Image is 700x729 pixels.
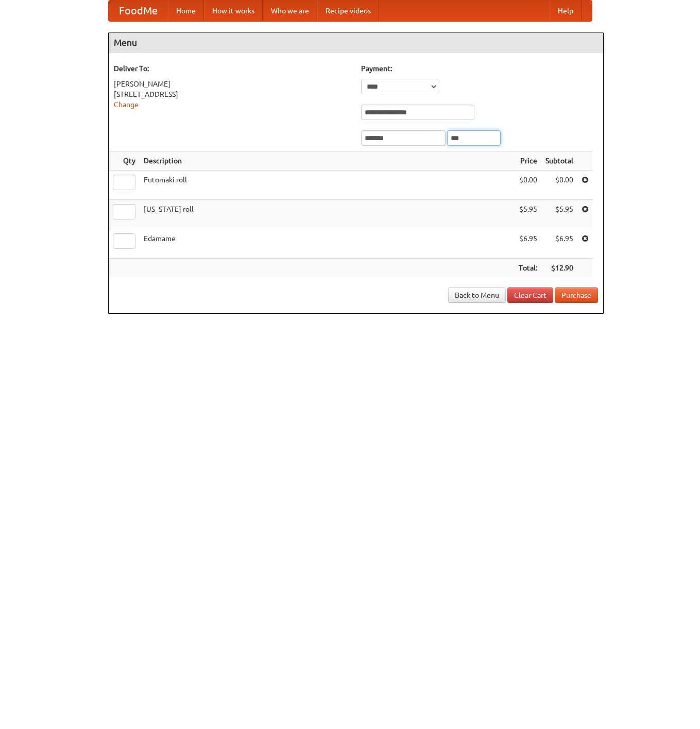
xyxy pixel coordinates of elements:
th: Subtotal [541,151,577,171]
th: Price [515,151,541,171]
th: $12.90 [541,259,577,278]
th: Qty [109,151,140,171]
div: [STREET_ADDRESS] [114,89,351,99]
a: Who we are [263,1,317,21]
a: Home [168,1,204,21]
td: [US_STATE] roll [140,200,515,229]
a: Clear Cart [507,287,553,303]
a: Change [114,100,139,109]
td: Futomaki roll [140,171,515,200]
button: Purchase [555,287,598,303]
td: $6.95 [515,229,541,259]
a: Back to Menu [448,287,506,303]
a: How it works [204,1,263,21]
div: [PERSON_NAME] [114,79,351,89]
td: $5.95 [515,200,541,229]
th: Total: [515,259,541,278]
a: Recipe videos [317,1,379,21]
h5: Payment: [361,63,598,74]
td: $6.95 [541,229,577,259]
a: Help [550,1,582,21]
h4: Menu [109,32,603,53]
a: FoodMe [109,1,168,21]
td: $0.00 [541,171,577,200]
td: $5.95 [541,200,577,229]
th: Description [140,151,515,171]
td: Edamame [140,229,515,259]
td: $0.00 [515,171,541,200]
h5: Deliver To: [114,63,351,74]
